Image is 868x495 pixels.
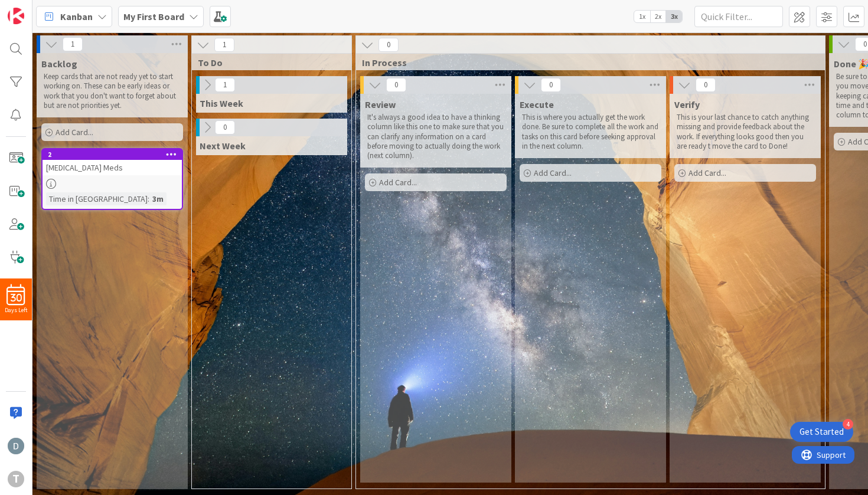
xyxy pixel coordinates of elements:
span: 30 [11,294,22,302]
span: In Process [362,57,810,68]
span: 0 [696,78,716,92]
div: 4 [843,419,853,430]
div: T [8,471,24,487]
input: Quick Filter... [694,6,783,27]
p: It's always a good idea to have a thinking column like this one to make sure that you can clarify... [367,113,504,160]
span: 3x [666,11,682,22]
span: Add Card... [534,168,572,178]
span: Add Card... [379,177,417,188]
span: This Week [200,97,243,109]
span: : [148,192,149,205]
span: 2x [650,11,666,22]
div: [MEDICAL_DATA] Meds [43,160,182,175]
p: This is your last chance to catch anything missing and provide feedback about the work. If everyt... [677,113,814,151]
span: Add Card... [56,127,93,137]
span: 0 [386,78,406,92]
span: Review [365,99,396,110]
span: Support [25,2,54,16]
div: Time in [GEOGRAPHIC_DATA] [46,192,148,205]
span: 0 [215,120,235,135]
a: 2[MEDICAL_DATA] MedsTime in [GEOGRAPHIC_DATA]:3m [41,148,183,210]
div: Get Started [800,426,844,438]
div: Open Get Started checklist, remaining modules: 4 [790,422,853,442]
span: Kanban [60,9,93,24]
img: Visit kanbanzone.com [8,8,24,24]
div: 3m [149,192,167,205]
span: Verify [674,99,700,110]
div: 2[MEDICAL_DATA] Meds [43,149,182,175]
span: 1x [634,11,650,22]
img: DR [8,438,24,454]
span: 1 [63,37,83,51]
b: My First Board [123,11,184,22]
p: This is where you actually get the work done. Be sure to complete all the work and tasks on this ... [522,113,659,151]
span: Execute [520,99,554,110]
p: Keep cards that are not ready yet to start working on. These can be early ideas or work that you ... [44,72,181,110]
span: 0 [541,78,561,92]
span: Backlog [41,58,77,70]
span: Add Card... [688,168,726,178]
div: 2 [48,150,182,159]
div: 2 [43,149,182,160]
span: 1 [215,78,235,92]
span: 1 [214,38,234,52]
span: Next Week [200,140,246,152]
span: 0 [378,38,399,52]
span: To Do [198,57,337,68]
